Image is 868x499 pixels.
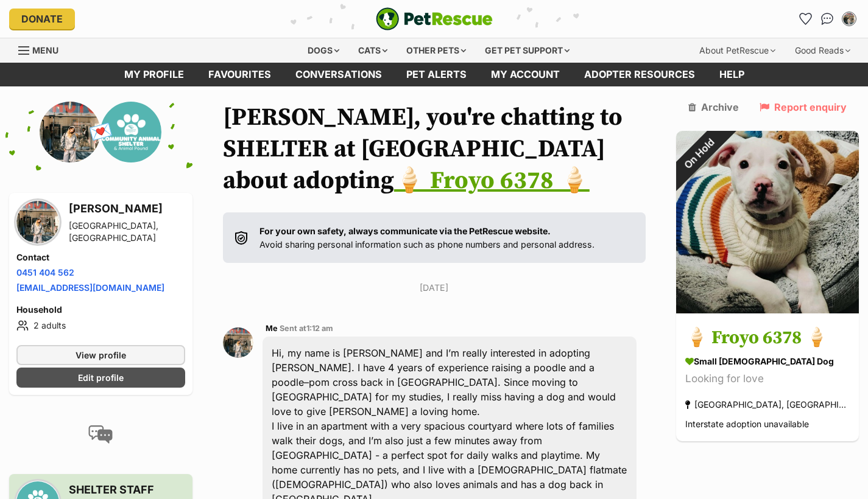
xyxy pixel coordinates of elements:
[283,63,394,86] a: conversations
[101,102,161,162] img: Mornington Peninsula Community Animal Shelter profile pic
[376,7,493,30] img: logo-e224e6f780fb5917bec1dbf3a21bbac754714ae5b6737aabdf751b685950b380.svg
[32,45,58,55] span: Menu
[16,368,185,388] a: Edit profile
[16,345,185,365] a: View profile
[676,304,859,316] a: On Hold
[196,63,283,86] a: Favourites
[685,419,809,429] span: Interstate adoption unavailable
[16,282,164,293] a: [EMAIL_ADDRESS][DOMAIN_NAME]
[676,315,859,441] a: 🍦 Froyo 6378 🍦 small [DEMOGRAPHIC_DATA] Dog Looking for love [GEOGRAPHIC_DATA], [GEOGRAPHIC_DATA]...
[299,38,348,63] div: Dogs
[839,9,859,29] button: My account
[376,7,493,30] a: PetRescue
[796,9,859,29] ul: Account quick links
[16,304,185,316] h4: Household
[707,63,757,86] a: Help
[76,349,126,361] span: View profile
[306,324,333,333] span: 1:12 am
[69,220,185,244] div: [GEOGRAPHIC_DATA], [GEOGRAPHIC_DATA]
[843,13,855,25] img: Linh Nguyen profile pic
[16,267,74,277] a: 0451 404 562
[476,38,578,63] div: Get pet support
[69,200,185,217] h3: [PERSON_NAME]
[9,9,75,29] a: Donate
[786,38,859,63] div: Good Reads
[394,166,590,196] a: 🍦 Froyo 6378 🍦
[398,38,475,63] div: Other pets
[817,9,837,29] a: Conversations
[691,38,784,63] div: About PetRescue
[223,102,646,197] h1: [PERSON_NAME], you're chatting to SHELTER at [GEOGRAPHIC_DATA] about adopting
[40,102,101,162] img: Linh Nguyen profile pic
[479,63,572,86] a: My account
[280,324,333,333] span: Sent at
[259,226,551,236] strong: For your own safety, always communicate via the PetRescue website.
[266,324,278,333] span: Me
[259,225,595,251] p: Avoid sharing personal information such as phone numbers and personal address.
[685,396,850,413] div: [GEOGRAPHIC_DATA], [GEOGRAPHIC_DATA]
[821,13,834,25] img: chat-41dd97257d64d25036548639549fe6c8038ab92f7586957e7f3b1b290dea8141.svg
[223,281,646,294] p: [DATE]
[87,119,115,145] span: 💌
[16,201,59,243] img: Linh Nguyen profile pic
[18,38,67,60] a: Menu
[685,371,850,387] div: Looking for love
[760,102,847,113] a: Report enquiry
[78,371,124,384] span: Edit profile
[688,102,739,113] a: Archive
[69,481,185,498] h3: SHELTER STAFF
[796,9,815,29] a: Favourites
[223,327,253,358] img: Linh Nguyen profile pic
[394,63,479,86] a: Pet alerts
[685,324,850,352] h3: 🍦 Froyo 6378 🍦
[88,425,113,444] img: conversation-icon-4a6f8262b818ee0b60e3300018af0b2d0b884aa5de6e9bcb8d3d4eeb1a70a7c4.svg
[572,63,707,86] a: Adopter resources
[685,355,850,368] div: small [DEMOGRAPHIC_DATA] Dog
[676,131,859,313] img: 🍦 Froyo 6378 🍦
[659,114,738,193] div: On Hold
[350,38,396,63] div: Cats
[16,251,185,263] h4: Contact
[16,318,185,333] li: 2 adults
[112,63,196,86] a: My profile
